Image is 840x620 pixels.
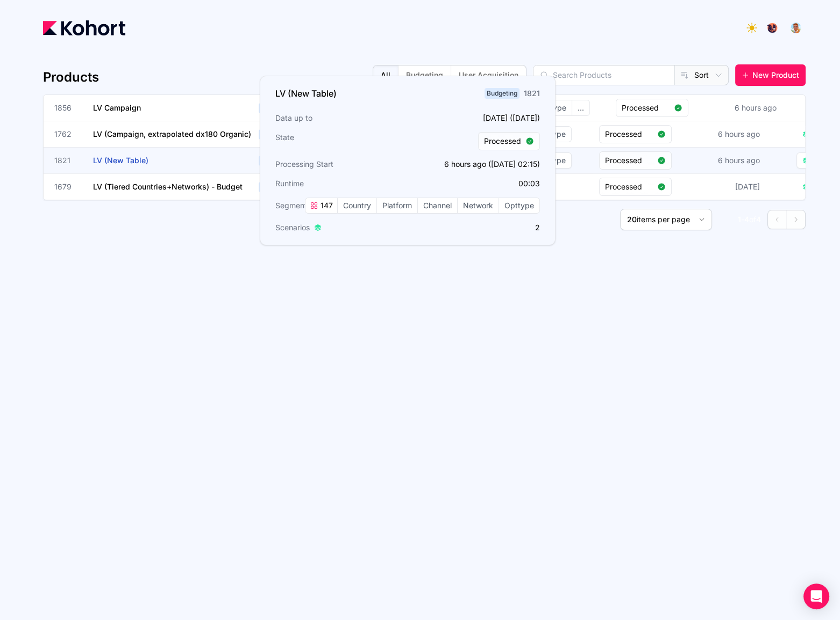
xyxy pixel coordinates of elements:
[735,64,806,86] button: New Product
[54,129,80,140] span: 1762
[275,113,404,123] h3: Data up to
[259,156,294,166] span: Budgeting
[572,100,589,115] span: ...
[93,182,243,191] span: LV (Tiered Countries+Networks) - Budget
[451,65,526,85] button: User Acquisition
[738,215,741,224] span: 1
[716,153,762,168] div: 6 hours ago
[744,215,749,224] span: 4
[627,215,637,224] span: 20
[749,215,756,224] span: of
[259,182,294,192] span: Budgeting
[605,181,653,192] span: Processed
[275,159,404,170] h3: Processing Start
[458,198,499,213] span: Network
[694,70,709,81] span: Sort
[411,222,540,233] p: 2
[377,198,417,213] span: Platform
[499,198,539,213] span: Opttype
[338,198,376,213] span: Country
[732,100,779,115] div: 6 hours ago
[275,200,311,211] span: Segments
[259,103,294,113] span: Budgeting
[485,88,519,99] span: Budgeting
[637,215,690,224] span: items per page
[803,583,829,609] div: Open Intercom Messenger
[767,23,778,33] img: logo_TreesPlease_20230726120307121221.png
[275,87,337,100] h3: LV (New Table)
[398,65,451,85] button: Budgeting
[605,129,653,140] span: Processed
[756,215,761,224] span: 4
[620,209,712,230] button: 20items per page
[411,159,540,170] p: 6 hours ago ([DATE] 02:15)
[259,129,294,140] span: Budgeting
[524,88,540,99] div: 1821
[605,155,653,166] span: Processed
[93,103,141,112] span: LV Campaign
[54,155,80,166] span: 1821
[418,198,457,213] span: Channel
[741,215,744,224] span: -
[318,200,333,211] span: 147
[411,113,540,123] p: [DATE] ([DATE])
[484,136,521,147] span: Processed
[43,20,125,35] img: Kohort logo
[518,179,540,188] app-duration-counter: 00:03
[93,129,251,138] span: LV (Campaign, extrapolated dx180 Organic)
[373,65,398,85] button: All
[93,156,148,165] span: LV (New Table)
[733,179,762,194] div: [DATE]
[275,132,404,150] h3: State
[752,70,799,81] span: New Product
[54,103,80,113] span: 1856
[275,178,404,189] h3: Runtime
[43,69,99,86] h4: Products
[533,65,674,85] input: Search Products
[275,222,310,233] span: Scenarios
[54,181,80,192] span: 1679
[716,127,762,142] div: 6 hours ago
[622,103,670,113] span: Processed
